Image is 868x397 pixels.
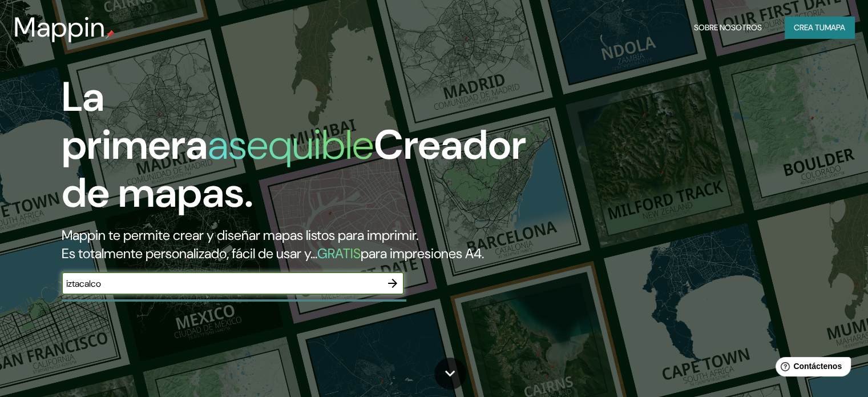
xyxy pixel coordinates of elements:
[62,277,381,290] input: Elige tu lugar favorito
[106,30,115,39] img: pin de mapeo
[694,22,762,33] font: Sobre nosotros
[62,226,418,244] font: Mappin te permite crear y diseñar mapas listos para imprimir.
[62,118,526,219] font: Creador de mapas.
[62,70,208,171] font: La primera
[62,244,317,262] font: Es totalmente personalizado, fácil de usar y...
[361,244,484,262] font: para impresiones A4.
[794,22,825,33] font: Crea tu
[208,118,374,171] font: asequible
[825,22,845,33] font: mapa
[317,244,361,262] font: GRATIS
[14,9,106,45] font: Mappin
[689,17,766,38] button: Sobre nosotros
[766,352,855,384] iframe: Lanzador de widgets de ayuda
[785,17,854,38] button: Crea tumapa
